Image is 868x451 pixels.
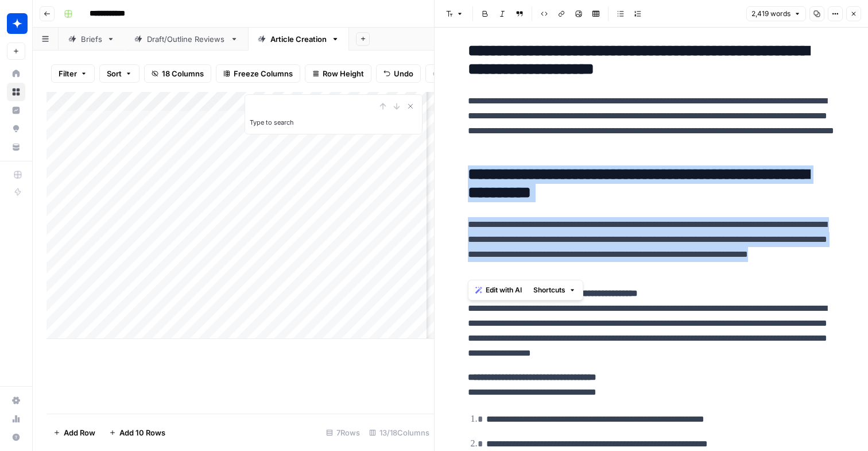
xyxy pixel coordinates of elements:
[147,33,226,45] div: Draft/Outline Reviews
[321,423,365,442] div: 7 Rows
[305,64,371,83] button: Row Height
[51,64,95,83] button: Filter
[99,64,139,83] button: Sort
[102,423,172,442] button: Add 10 Rows
[270,33,327,45] div: Article Creation
[7,101,25,120] a: Insights
[394,68,413,79] span: Undo
[7,410,25,428] a: Usage
[529,283,580,298] button: Shortcuts
[216,64,300,83] button: Freeze Columns
[471,283,526,298] button: Edit with AI
[64,427,95,438] span: Add Row
[7,391,25,410] a: Settings
[7,13,28,34] img: Wiz Logo
[250,118,294,126] label: Type to search
[751,9,790,19] span: 2,419 words
[162,68,204,79] span: 18 Columns
[365,423,434,442] div: 13/18 Columns
[81,33,102,45] div: Briefs
[533,285,565,295] span: Shortcuts
[144,64,211,83] button: 18 Columns
[59,28,125,51] a: Briefs
[7,428,25,446] button: Help + Support
[7,138,25,156] a: Your Data
[7,9,25,38] button: Workspace: Wiz
[376,64,421,83] button: Undo
[234,68,293,79] span: Freeze Columns
[59,68,77,79] span: Filter
[7,64,25,83] a: Home
[248,28,349,51] a: Article Creation
[119,427,165,438] span: Add 10 Rows
[7,83,25,101] a: Browse
[746,6,806,21] button: 2,419 words
[7,120,25,138] a: Opportunities
[323,68,364,79] span: Row Height
[46,423,102,442] button: Add Row
[486,285,522,295] span: Edit with AI
[107,68,122,79] span: Sort
[404,99,417,113] button: Close Search
[125,28,248,51] a: Draft/Outline Reviews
